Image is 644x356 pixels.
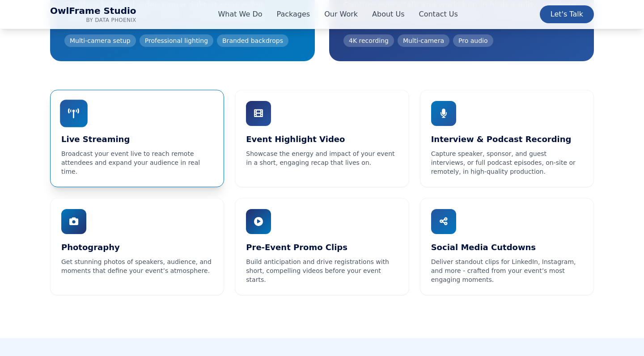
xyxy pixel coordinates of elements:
[431,133,583,146] h3: Interview & Podcast Recording
[50,17,136,24] span: by Data Phoenix
[61,149,213,176] p: Broadcast your event live to reach remote attendees and expand your audience in real time.
[343,34,394,47] span: 4K recording
[431,257,583,284] p: Deliver standout clips for LinkedIn, Instagram, and more - crafted from your event’s most engagin...
[50,5,136,17] span: OwlFrame Studio
[246,133,398,146] h3: Event Highlight Video
[61,133,213,146] h3: Live Streaming
[217,34,288,47] span: Branded backdrops
[431,241,583,254] h3: Social Media Cutdowns
[61,257,213,275] p: Get stunning photos of speakers, audience, and moments that define your event’s atmosphere.
[246,257,398,284] p: Build anticipation and drive registrations with short, compelling videos before your event starts.
[50,5,136,24] a: OwlFrame Studio Home
[140,34,213,47] span: Professional lighting
[246,149,398,167] p: Showcase the energy and impact of your event in a short, engaging recap that lives on.
[61,241,213,254] h3: Photography
[324,9,358,20] a: Our Work
[398,34,449,47] span: Multi-camera
[431,149,583,176] p: Capture speaker, sponsor, and guest interviews, or full podcast episodes, on-site or remotely, in...
[276,9,310,20] a: Packages
[64,34,136,47] span: Multi-camera setup
[372,9,404,20] a: About Us
[540,5,594,23] a: Let's Talk
[218,9,262,20] a: What We Do
[419,9,458,20] a: Contact Us
[246,241,398,254] h3: Pre-Event Promo Clips
[453,34,493,47] span: Pro audio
